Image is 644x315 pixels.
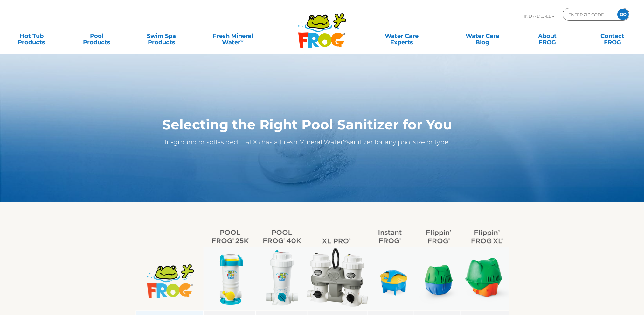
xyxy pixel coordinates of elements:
[201,30,265,42] a: Fresh MineralWater∞
[343,137,347,143] sup: ∞
[136,30,187,42] a: Swim SpaProducts
[71,30,122,42] a: PoolProducts
[136,117,479,132] h1: Selecting the Right Pool Sanitizer for You
[521,8,554,24] p: Find A Dealer
[568,10,611,19] input: Zip Code Form
[617,9,629,20] input: GO
[361,30,443,42] a: Water CareExperts
[240,38,244,43] sup: ∞
[457,30,508,42] a: Water CareBlog
[6,30,57,42] a: Hot TubProducts
[522,30,573,42] a: AboutFROG
[587,30,638,42] a: ContactFROG
[136,137,479,147] p: In-ground or soft-sided, FROG has a Fresh Mineral Water sanitizer for any pool size or type.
